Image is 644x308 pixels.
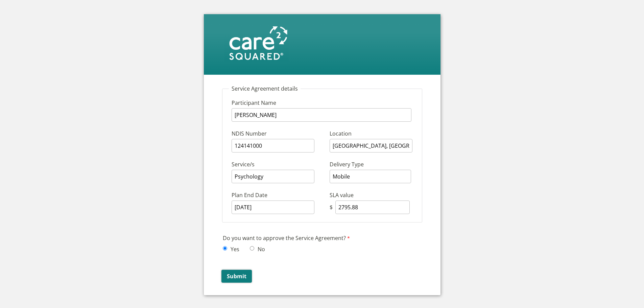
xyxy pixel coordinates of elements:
[330,204,334,211] div: $
[232,191,323,200] label: Plan End Date
[232,200,314,214] input: Plan End Date
[232,108,411,122] input: Participant Name
[330,191,355,200] label: SLA value
[330,160,365,170] label: Delivery Type
[232,170,314,183] input: Service/s
[224,24,289,62] img: sxs
[223,234,352,244] label: Do you want to approve the Service Agreement?
[232,99,323,108] label: Participant Name
[232,160,323,170] label: Service/s
[330,139,412,152] input: Location
[221,270,252,283] input: Submit
[330,129,353,139] label: Location
[232,139,314,152] input: NDIS Number
[335,200,410,214] input: SLA value
[330,170,411,183] input: Delivery Type
[256,245,265,253] label: No
[232,129,323,139] label: NDIS Number
[229,245,239,253] label: Yes
[229,85,301,92] legend: Service Agreement details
